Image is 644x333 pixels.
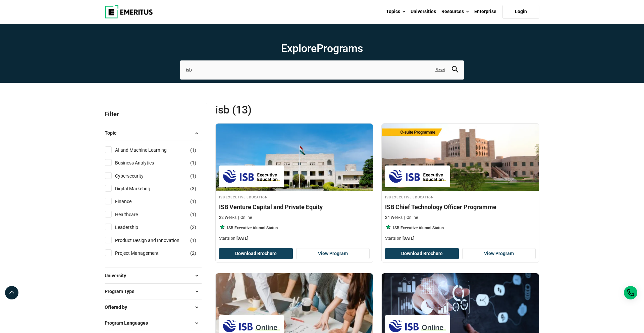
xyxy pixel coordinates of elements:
[192,225,195,230] span: 2
[115,159,167,166] a: Business Analytics
[105,271,202,281] button: University
[227,225,278,231] p: ISB Executive Alumni Status
[190,172,196,180] span: ( )
[452,68,459,74] a: search
[219,203,370,211] h4: ISB Venture Capital and Private Equity
[192,173,195,179] span: 1
[105,319,153,327] span: Program Languages
[105,272,131,279] span: University
[190,211,196,218] span: ( )
[190,198,196,205] span: ( )
[190,249,196,257] span: ( )
[190,159,196,166] span: ( )
[385,215,402,221] p: 24 Weeks
[236,236,248,241] span: [DATE]
[105,288,140,295] span: Program Type
[219,194,370,200] h4: ISB Executive Education
[105,103,202,125] p: Filter
[402,236,414,241] span: [DATE]
[216,124,373,191] img: ISB Venture Capital and Private Equity | Online Finance Course
[192,147,195,153] span: 1
[192,250,195,256] span: 2
[115,249,172,257] a: Project Management
[180,42,464,55] h1: Explore
[404,215,418,221] p: Online
[105,318,202,328] button: Program Languages
[382,124,539,245] a: Leadership Course by ISB Executive Education - September 27, 2025 ISB Executive Education ISB Exe...
[115,172,157,180] a: Cybersecurity
[222,169,281,184] img: ISB Executive Education
[462,248,536,259] a: View Program
[385,248,459,259] button: Download Brochure
[105,129,122,137] span: Topic
[296,248,370,259] a: View Program
[216,124,373,245] a: Finance Course by ISB Executive Education - September 27, 2025 ISB Executive Education ISB Execut...
[115,211,151,218] a: Healthcare
[190,146,196,154] span: ( )
[435,67,445,73] a: Reset search
[190,185,196,192] span: ( )
[192,160,195,165] span: 1
[190,224,196,231] span: ( )
[115,146,180,154] a: AI and Machine Learning
[115,237,193,244] a: Product Design and Innovation
[192,199,195,204] span: 1
[452,66,459,74] button: search
[219,236,370,241] p: Starts on:
[105,286,202,296] button: Program Type
[317,42,363,55] span: Programs
[238,215,252,221] p: Online
[115,224,152,231] a: Leadership
[192,186,195,191] span: 3
[105,302,202,312] button: Offered by
[215,103,377,116] span: isb (13)
[180,60,464,79] input: search-page
[385,236,536,241] p: Starts on:
[190,237,196,244] span: ( )
[192,212,195,217] span: 1
[219,248,293,259] button: Download Brochure
[385,194,536,200] h4: ISB Executive Education
[115,185,164,192] a: Digital Marketing
[105,303,132,311] span: Offered by
[192,238,195,243] span: 1
[219,215,236,221] p: 22 Weeks
[385,203,536,211] h4: ISB Chief Technology Officer Programme
[502,5,539,19] a: Login
[388,169,447,184] img: ISB Executive Education
[105,128,202,138] button: Topic
[393,225,444,231] p: ISB Executive Alumni Status
[382,124,539,191] img: ISB Chief Technology Officer Programme | Online Leadership Course
[115,198,145,205] a: Finance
